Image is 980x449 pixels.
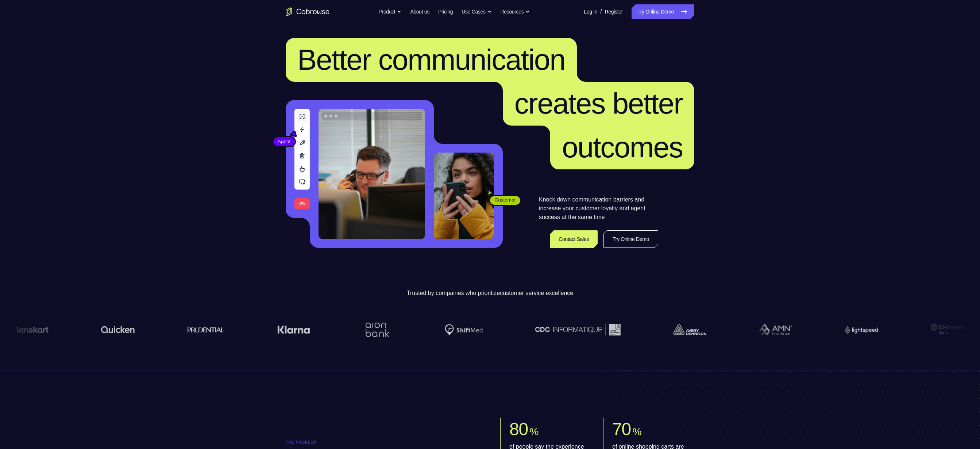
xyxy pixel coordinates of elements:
[509,419,528,439] span: 80
[501,4,530,19] button: Resources
[514,87,683,120] span: creates better
[277,325,310,334] img: Klarna
[438,4,453,19] a: Pricing
[101,324,135,335] img: quicken
[379,4,402,19] button: Product
[673,324,706,335] img: avery-dennison
[462,4,491,19] button: Use Cases
[286,7,329,16] a: Go to the home page
[319,109,425,239] img: A customer support agent talking on the phone
[363,315,392,345] img: Aion Bank
[632,426,641,437] span: %
[632,4,694,19] a: Try Online Demo
[539,195,658,222] p: Knock down communication barriers and increase your customer loyalty and agent success at the sam...
[550,230,598,248] a: Contact Sales
[845,326,878,333] img: Lightspeed
[286,440,480,445] p: The problem
[603,230,658,248] a: Try Online Demo
[297,43,565,76] span: Better communication
[600,7,602,16] span: /
[535,324,621,335] img: CDC Informatique
[605,4,623,19] a: Register
[759,324,792,335] img: AMN Healthcare
[188,327,224,333] img: prudential
[500,290,573,296] span: customer service excellence
[410,4,429,19] a: About us
[584,4,597,19] a: Log In
[612,419,631,439] span: 70
[529,426,538,437] span: %
[434,153,494,239] img: A customer holding their phone
[562,131,683,164] span: outcomes
[445,324,483,335] img: Shiftmed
